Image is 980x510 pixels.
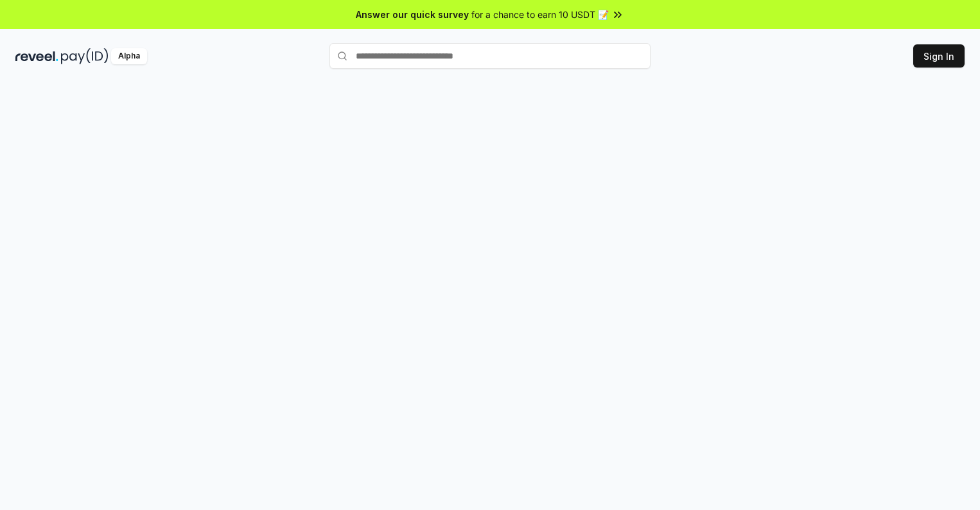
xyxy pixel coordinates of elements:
[471,8,609,21] span: for a chance to earn 10 USDT 📝
[61,48,109,64] img: pay_id
[111,48,147,64] div: Alpha
[913,44,965,68] button: Sign In
[15,48,58,64] img: reveel_dark
[356,8,469,21] span: Answer our quick survey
